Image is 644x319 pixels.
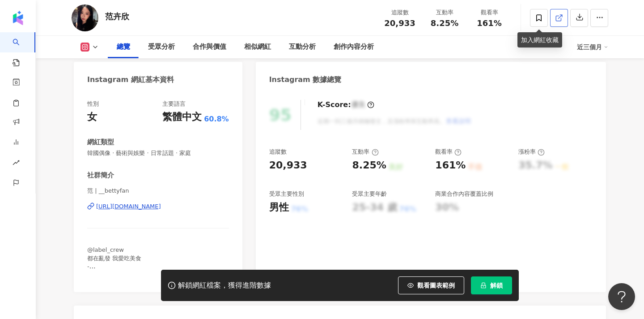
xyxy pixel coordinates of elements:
[518,148,545,156] div: 漲粉率
[87,75,174,85] div: Instagram 網紅基本資料
[480,282,487,289] span: lock
[269,75,342,85] div: Instagram 數據總覽
[517,32,562,47] div: 加入網紅收藏
[352,159,386,172] div: 8.25%
[269,201,289,215] div: 男性
[162,110,202,124] div: 繁體中文
[384,18,415,28] span: 20,933
[490,282,503,289] span: 解鎖
[87,138,114,147] div: 網紅類型
[13,154,20,174] span: rise
[269,148,287,156] div: 追蹤數
[318,100,374,110] div: K-Score :
[87,149,229,157] span: 韓國偶像 · 藝術與娛樂 · 日常話題 · 家庭
[431,19,458,28] span: 8.25%
[398,276,464,294] button: 觀看圖表範例
[13,32,30,67] a: search
[193,42,226,52] div: 合作與價值
[105,11,129,22] div: 范卉欣
[148,42,175,52] div: 受眾分析
[87,110,97,124] div: 女
[334,42,374,52] div: 創作內容分析
[428,8,462,17] div: 互動率
[72,4,98,31] img: KOL Avatar
[352,190,387,198] div: 受眾主要年齡
[269,159,307,172] div: 20,933
[435,159,466,172] div: 161%
[269,190,304,198] div: 受眾主要性別
[162,100,186,108] div: 主要語言
[435,190,493,198] div: 商業合作內容覆蓋比例
[204,114,229,124] span: 60.8%
[472,8,506,17] div: 觀看率
[87,100,99,108] div: 性別
[383,8,417,17] div: 追蹤數
[87,171,114,180] div: 社群簡介
[87,187,229,195] span: 范 | __bettyfan
[11,11,25,25] img: logo icon
[289,42,316,52] div: 互動分析
[577,40,608,54] div: 近三個月
[435,148,462,156] div: 觀看率
[477,19,502,28] span: 161%
[471,276,512,294] button: 解鎖
[417,282,455,289] span: 觀看圖表範例
[87,246,202,278] span: @label_crew 都在亂發 我愛吃美食 - 📬：[EMAIL_ADDRESS][DOMAIN_NAME]
[178,281,271,290] div: 解鎖網紅檔案，獲得進階數據
[352,148,378,156] div: 互動率
[117,42,130,52] div: 總覽
[87,203,229,211] a: [URL][DOMAIN_NAME]
[244,42,271,52] div: 相似網紅
[96,203,161,211] div: [URL][DOMAIN_NAME]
